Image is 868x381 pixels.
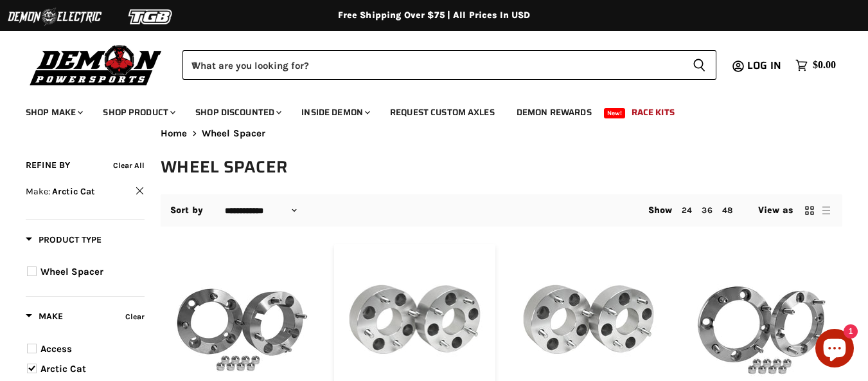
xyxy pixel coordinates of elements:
[103,5,199,29] img: TGB Logo 2
[161,156,842,178] h1: Wheel Spacer
[26,234,102,250] button: Filter by Product Type
[682,50,716,80] button: Search
[747,57,781,73] span: Log in
[182,50,716,80] form: Product
[789,56,842,75] a: $0.00
[507,99,601,125] a: Demon Rewards
[26,42,166,88] img: Demon Powersports
[16,99,91,125] a: Shop Make
[161,128,842,139] nav: Breadcrumbs
[26,310,63,326] button: Filter by Make
[820,204,833,217] button: list view
[758,205,793,216] span: View as
[16,94,833,125] ul: Main menu
[26,160,70,171] span: Refine By
[292,99,378,125] a: Inside Demon
[26,311,63,322] span: Make
[186,99,289,125] a: Shop Discounted
[604,108,626,118] span: New!
[52,186,95,197] span: Arctic Cat
[813,59,836,71] span: $0.00
[682,205,692,215] a: 24
[648,205,673,216] span: Show
[26,186,50,197] span: Make:
[741,60,789,71] a: Log in
[202,128,266,139] span: Wheel Spacer
[6,5,103,29] img: Demon Electric Logo 2
[170,205,203,216] label: Sort by
[93,99,183,125] a: Shop Product
[182,50,682,80] input: When autocomplete results are available use up and down arrows to review and enter to select
[40,363,86,375] span: Arctic Cat
[40,343,72,355] span: Access
[722,205,732,215] a: 48
[113,158,145,172] button: Clear all filters
[811,329,858,371] inbox-online-store-chat: Shopify online store chat
[161,194,842,227] nav: Collection utilities
[40,266,103,277] span: Wheel Spacer
[122,310,145,327] button: Clear filter by Make
[26,185,145,201] button: Clear filter by Make Arctic Cat
[380,99,504,125] a: Request Custom Axles
[702,205,712,215] a: 36
[161,128,188,139] a: Home
[803,204,816,217] button: grid view
[622,99,684,125] a: Race Kits
[26,234,102,245] span: Product Type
